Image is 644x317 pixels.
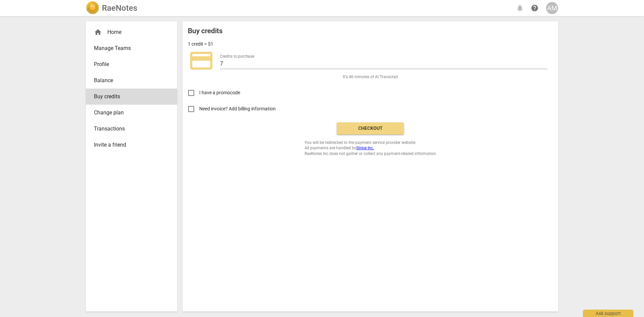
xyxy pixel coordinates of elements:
a: Invite a friend [86,137,177,153]
a: Change plan [86,105,177,121]
div: Ask support [583,310,633,317]
img: Logo [86,1,99,15]
div: Home [86,24,177,40]
span: You will be redirected to the payment service provider website. All payments are handled by RaeNo... [305,140,436,157]
button: AM [546,2,558,14]
a: Transactions [86,121,177,137]
h2: RaeNotes [102,3,137,13]
div: Home [94,28,164,36]
span: Change plan [94,109,164,117]
span: Checkout [342,125,398,132]
span: It's 46 minutes of AI Transcript [343,74,398,80]
span: Balance [94,76,164,85]
label: Credits to purchase [220,54,254,58]
a: Manage Teams [86,40,177,56]
button: Checkout [337,122,404,135]
p: 1 credit = $1 [188,41,213,48]
span: credit_card [188,47,215,74]
span: Profile [94,60,164,68]
a: Balance [86,72,177,89]
span: home [94,28,102,36]
span: help [531,4,539,12]
span: Invite a friend [94,141,164,149]
a: Profile [86,56,177,72]
a: LogoRaeNotes [86,1,137,15]
a: Stripe Inc. [356,146,374,150]
span: Buy credits [94,93,164,101]
a: Buy credits [86,89,177,105]
span: Need invoice? Add billing information [199,105,277,112]
h2: Buy credits [188,27,223,35]
span: Transactions [94,125,164,133]
span: Manage Teams [94,44,164,52]
span: I have a promocode [199,89,240,96]
a: Help [529,2,541,14]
